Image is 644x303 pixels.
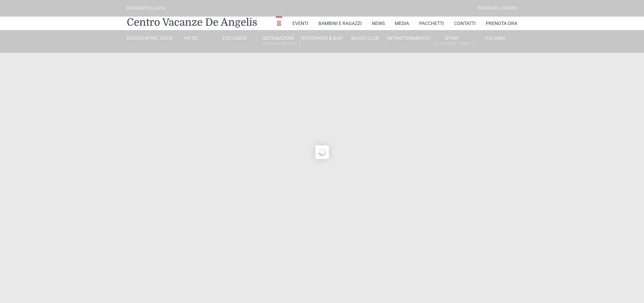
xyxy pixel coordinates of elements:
[127,35,170,41] a: [GEOGRAPHIC_DATA]
[344,35,387,41] a: Beach Club
[430,41,473,47] small: All Season Tennis
[127,5,166,11] div: [GEOGRAPHIC_DATA]
[372,17,385,30] a: News
[214,35,257,41] a: Exclusive
[430,35,474,48] a: SportAll Season Tennis
[300,35,343,41] a: Ristoranti & Bar
[474,35,517,41] a: Italiano
[387,35,430,41] a: Intrattenimento
[478,5,517,11] div: Riviera Del Conero
[485,36,506,41] span: Italiano
[292,17,308,30] a: Eventi
[170,35,213,41] a: Hotel
[257,35,300,48] a: SistemazioniRooms & Suites
[127,16,257,29] a: Centro Vacanze De Angelis
[486,17,517,30] a: Prenota Ora
[395,17,409,30] a: Media
[419,17,444,30] a: Pacchetti
[257,41,300,47] small: Rooms & Suites
[454,17,476,30] a: Contatti
[318,17,362,30] a: Bambini e Ragazzi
